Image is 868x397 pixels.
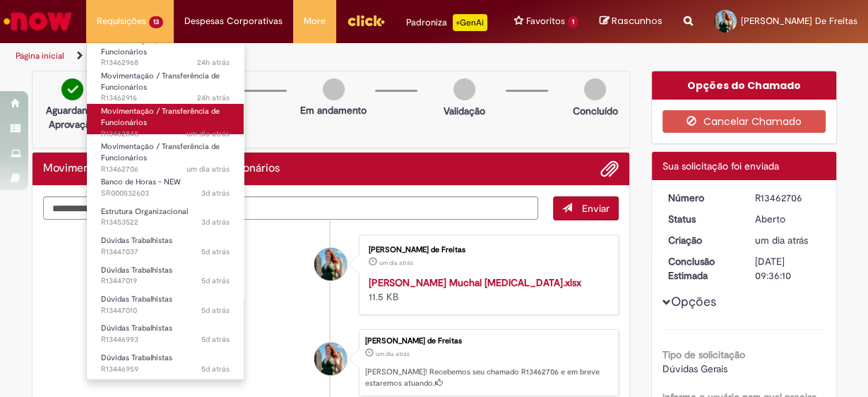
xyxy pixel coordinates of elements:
time: 29/08/2025 14:36:05 [755,234,808,247]
p: [PERSON_NAME]! Recebemos seu chamado R13462706 e em breve estaremos atuando. [365,367,611,389]
span: Requisições [97,14,146,28]
span: 5d atrás [201,275,230,286]
dt: Criação [658,233,744,247]
span: um dia atrás [376,350,410,358]
span: Movimentação / Transferência de Funcionários [101,35,220,57]
ul: Requisições [86,42,244,380]
div: R13462706 [755,191,821,205]
span: Dúvidas Trabalhistas [101,294,172,304]
p: Em andamento [300,103,367,117]
span: Dúvidas Trabalhistas [101,323,172,333]
dt: Conclusão Estimada [658,254,744,283]
p: Aguardando Aprovação [38,103,107,131]
p: Validação [444,104,485,118]
ul: Trilhas de página [11,43,568,69]
time: 29/08/2025 14:36:05 [376,350,410,358]
p: +GenAi [453,14,487,31]
time: 26/08/2025 09:29:40 [201,334,230,345]
time: 29/08/2025 14:35:59 [379,259,413,267]
div: 29/08/2025 14:36:05 [755,233,821,247]
div: [PERSON_NAME] de Freitas [369,246,604,254]
a: Aberto R13462916 : Movimentação / Transferência de Funcionários [87,69,244,99]
span: Movimentação / Transferência de Funcionários [101,106,220,128]
span: Dúvidas Trabalhistas [101,265,172,275]
span: um dia atrás [379,259,413,267]
button: Cancelar Chamado [662,110,826,133]
span: 1 [568,16,578,28]
span: R13447019 [101,275,230,287]
img: click_logo_yellow_360x200.png [347,10,385,31]
img: ServiceNow [1,7,74,35]
span: um dia atrás [186,164,230,174]
span: 24h atrás [197,57,230,68]
span: R13462848 [101,129,230,140]
span: um dia atrás [755,234,808,247]
a: Aberto SR000532603 : Banco de Horas - NEW [87,174,244,201]
img: img-circle-grey.png [584,78,606,100]
span: Estrutura Organizacional [101,206,188,217]
textarea: Digite sua mensagem aqui... [43,196,539,220]
a: Aberto R13462706 : Movimentação / Transferência de Funcionários [87,139,244,170]
time: 29/08/2025 15:19:32 [197,57,230,68]
a: [PERSON_NAME] Muchal [MEDICAL_DATA].xlsx [369,276,581,289]
span: Rascunhos [612,14,662,28]
time: 29/08/2025 15:10:47 [197,93,230,103]
span: 5d atrás [201,364,230,374]
p: Concluído [572,104,617,118]
span: Movimentação / Transferência de Funcionários [101,141,220,163]
time: 26/08/2025 09:32:34 [201,305,230,316]
div: [DATE] 09:36:10 [755,254,821,283]
span: Dúvidas Trabalhistas [101,352,172,363]
a: Aberto R13462848 : Movimentação / Transferência de Funcionários [87,104,244,134]
span: R13446959 [101,364,230,375]
span: Dúvidas Trabalhistas [101,235,172,246]
span: 3d atrás [201,188,230,198]
span: Enviar [582,202,610,215]
time: 29/08/2025 14:36:06 [186,164,230,174]
div: Jessica Nadolni de Freitas [314,248,347,280]
span: [PERSON_NAME] De Freitas [741,15,857,27]
span: 5d atrás [201,334,230,345]
a: Aberto R13447037 : Dúvidas Trabalhistas [87,233,244,259]
a: Aberto R13447019 : Dúvidas Trabalhistas [87,263,244,289]
div: Padroniza [406,14,487,31]
span: Sua solicitação foi enviada [662,160,779,172]
span: R13453522 [101,217,230,228]
span: More [304,14,326,28]
dt: Número [658,191,744,205]
span: 24h atrás [197,93,230,103]
span: 5d atrás [201,305,230,316]
span: R13447010 [101,305,230,316]
span: Despesas Corporativas [184,14,283,28]
a: Aberto R13446959 : Dúvidas Trabalhistas [87,350,244,377]
a: Rascunhos [600,15,662,28]
span: R13447037 [101,247,230,258]
div: Jessica Nadolni de Freitas [314,343,347,375]
div: Aberto [755,212,821,226]
a: Aberto R13453522 : Estrutura Organizacional [87,204,244,230]
span: 13 [149,16,163,28]
span: R13462706 [101,164,230,175]
span: Favoritos [526,14,565,28]
h2: Movimentação / Transferência de Funcionários Histórico de tíquete [43,162,280,175]
span: Banco de Horas - NEW [101,177,181,187]
span: 5d atrás [201,247,230,257]
img: img-circle-grey.png [323,78,345,100]
div: 11.5 KB [369,275,604,304]
a: Aberto R13446993 : Dúvidas Trabalhistas [87,321,244,347]
span: R13446993 [101,334,230,345]
b: Tipo de solicitação [662,348,745,361]
span: R13462968 [101,57,230,69]
button: Adicionar anexos [600,160,619,178]
div: [PERSON_NAME] de Freitas [365,337,611,345]
span: um dia atrás [186,129,230,139]
a: Aberto R13462968 : Movimentação / Transferência de Funcionários [87,33,244,64]
img: check-circle-green.png [61,78,83,100]
time: 26/08/2025 09:34:23 [201,275,230,286]
time: 26/08/2025 09:36:35 [201,247,230,257]
button: Enviar [553,196,619,220]
span: SR000532603 [101,188,230,199]
time: 26/08/2025 09:23:04 [201,364,230,374]
img: img-circle-grey.png [453,78,475,100]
